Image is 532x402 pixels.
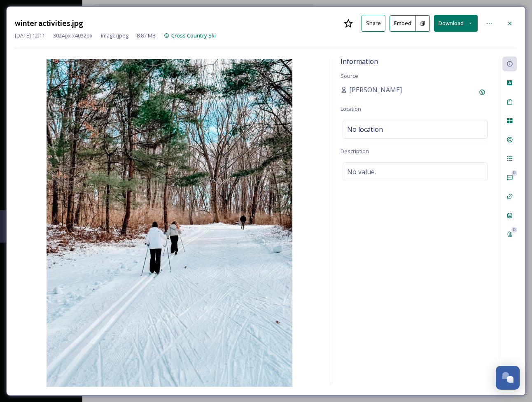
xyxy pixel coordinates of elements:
div: 0 [511,170,517,176]
button: Share [362,15,385,32]
span: 8.87 MB [137,32,156,40]
button: Embed [390,15,416,32]
button: Download [434,15,478,32]
span: Cross Country Ski [171,32,216,39]
span: No value. [347,167,376,177]
span: [PERSON_NAME] [349,85,402,95]
div: 0 [511,227,517,233]
span: Source [341,72,358,79]
img: winter%20activities.jpg [15,59,324,387]
span: 3024 px x 4032 px [53,32,93,40]
span: Location [341,105,361,112]
button: Open Chat [496,366,520,390]
span: No location [347,124,383,134]
h3: winter activities.jpg [15,17,83,29]
span: image/jpeg [101,32,128,40]
span: Description [341,147,369,155]
span: Information [341,57,378,66]
span: [DATE] 12:11 [15,32,45,40]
